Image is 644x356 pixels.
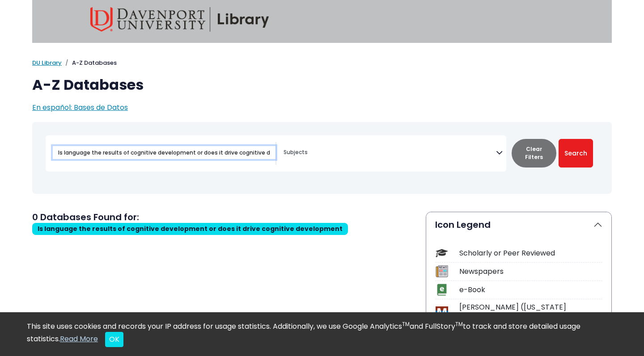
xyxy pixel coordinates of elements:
[105,332,123,347] button: Close
[436,284,448,296] img: Icon e-Book
[426,212,611,237] button: Icon Legend
[27,321,617,347] div: This site uses cookies and records your IP address for usage statistics. Additionally, we use Goo...
[32,102,128,113] a: En español: Bases de Datos
[459,266,602,277] div: Newspapers
[32,211,139,223] span: 0 Databases Found for:
[90,7,269,32] img: Davenport University Library
[60,334,98,344] a: Read More
[459,285,602,295] div: e-Book
[38,224,343,233] span: Is language the results of cognitive development or does it drive cognitive development
[455,320,463,328] sup: TM
[402,320,410,328] sup: TM
[436,247,448,259] img: Icon Scholarly or Peer Reviewed
[459,302,602,323] div: [PERSON_NAME] ([US_STATE] electronic Library)
[62,59,117,67] li: A-Z Databases
[32,76,612,93] h1: A-Z Databases
[512,139,556,168] button: Clear Filters
[32,122,612,194] nav: Search filters
[459,248,602,259] div: Scholarly or Peer Reviewed
[559,139,593,168] button: Submit for Search Results
[284,150,496,157] textarea: Search
[32,59,612,67] nav: breadcrumb
[436,306,448,318] img: Icon MeL (Michigan electronic Library)
[32,59,62,67] a: DU Library
[436,265,448,277] img: Icon Newspapers
[53,146,275,159] input: Search database by title or keyword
